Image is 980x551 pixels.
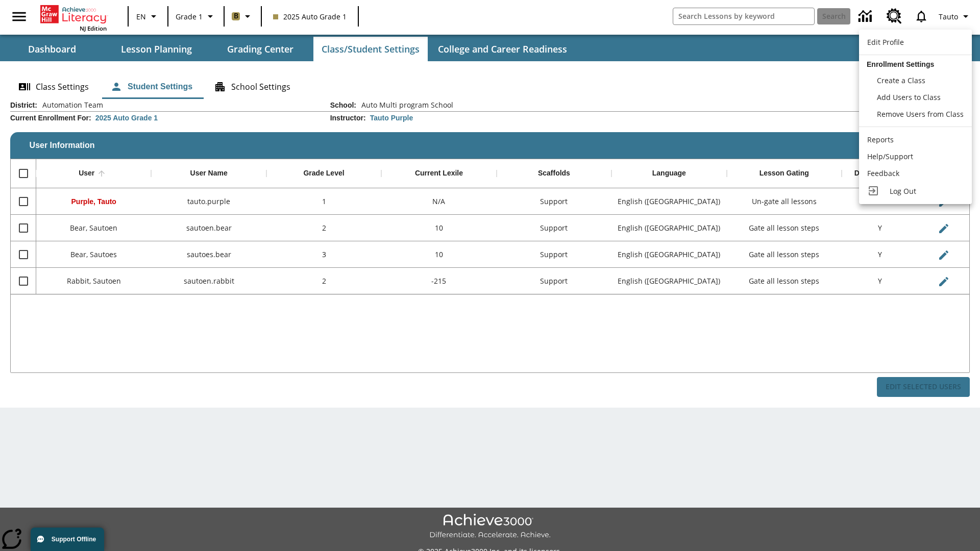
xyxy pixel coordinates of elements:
[877,92,941,102] span: Add Users to Class
[877,109,964,119] span: Remove Users from Class
[867,37,904,47] span: Edit Profile
[867,152,913,161] span: Help/Support
[890,186,916,196] span: Log Out
[867,60,934,68] span: Enrollment Settings
[877,76,925,85] span: Create a Class
[867,135,894,144] span: Reports
[867,168,899,178] span: Feedback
